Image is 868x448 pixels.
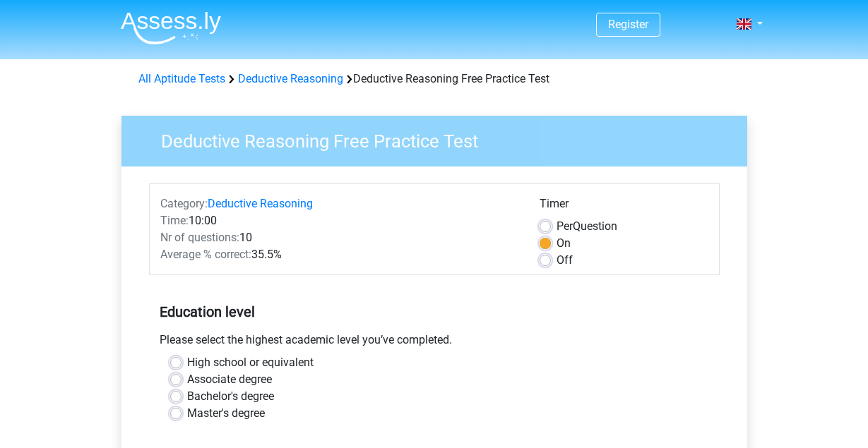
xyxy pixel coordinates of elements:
img: Assessly [121,11,221,44]
a: All Aptitude Tests [138,72,225,85]
a: Deductive Reasoning [208,197,313,210]
span: Category: [160,197,208,210]
h3: Deductive Reasoning Free Practice Test [144,125,737,152]
div: 10:00 [150,212,529,229]
label: High school or equivalent [187,354,314,371]
h5: Education level [160,298,709,326]
span: Time: [160,214,189,227]
div: Please select the highest academic level you’ve completed. [149,332,720,354]
div: 10 [150,229,529,246]
label: Bachelor's degree [187,388,274,405]
div: 35.5% [150,246,529,263]
label: On [557,235,571,252]
div: Deductive Reasoning Free Practice Test [133,71,736,87]
a: Deductive Reasoning [238,72,343,85]
div: Timer [540,195,708,218]
span: Per [557,219,573,233]
label: Off [557,252,573,269]
label: Associate degree [187,371,272,388]
span: Average % correct: [160,248,251,261]
a: Register [608,18,648,31]
label: Question [557,218,617,235]
span: Nr of questions: [160,231,239,244]
label: Master's degree [187,405,265,422]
